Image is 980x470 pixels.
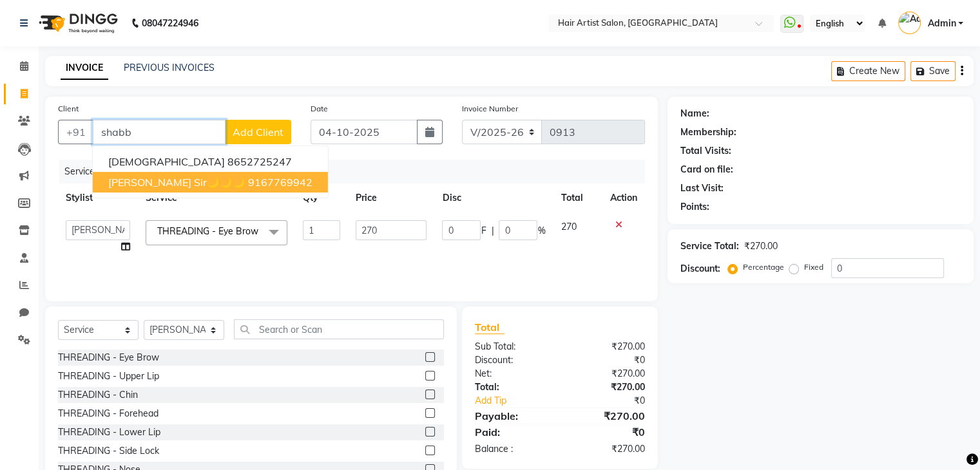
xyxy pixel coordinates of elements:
b: 08047224946 [142,5,198,41]
th: Price [348,183,434,212]
div: Card on file: [680,163,733,176]
div: ₹270.00 [744,240,778,253]
a: INVOICE [61,57,108,80]
th: Action [602,183,645,212]
div: Last Visit: [680,182,724,195]
div: ₹270.00 [560,381,655,394]
div: Net: [465,367,560,381]
ngb-highlight: 9167769942 [248,176,312,189]
div: Name: [680,107,709,120]
div: Discount: [680,262,720,276]
img: logo [33,5,121,41]
div: ₹0 [560,353,655,367]
span: 270 [561,221,576,232]
div: THREADING - Upper Lip [58,370,159,383]
div: ₹0 [560,424,655,440]
div: THREADING - Chin [58,388,138,402]
div: Total: [465,381,560,394]
input: Search or Scan [234,319,444,339]
label: Invoice Number [462,103,518,115]
button: +91 [58,120,94,144]
th: Stylist [58,183,138,212]
span: THREADING - Eye Brow [157,225,258,237]
div: THREADING - Lower Lip [58,426,160,439]
span: | [491,224,494,238]
span: [DEMOGRAPHIC_DATA] [108,155,225,168]
span: Admin [927,17,956,30]
div: Payable: [465,408,560,424]
div: Points: [680,200,709,214]
th: Disc [434,183,553,212]
div: ₹0 [575,394,654,408]
div: Sub Total: [465,340,560,353]
a: x [258,225,264,237]
label: Date [311,103,328,115]
button: Add Client [225,120,291,144]
input: Search by Name/Mobile/Email/Code [93,120,226,144]
span: % [537,224,545,238]
label: Percentage [743,261,784,273]
div: ₹270.00 [560,442,655,456]
div: Membership: [680,126,736,139]
label: Fixed [804,261,823,273]
div: THREADING - Side Lock [58,444,159,458]
span: [PERSON_NAME] Sir🌙🌙🌙 [108,176,245,189]
div: Discount: [465,353,560,367]
img: Admin [898,12,921,34]
div: ₹270.00 [560,408,655,424]
div: Service Total: [680,240,739,253]
div: THREADING - Forehead [58,407,159,420]
div: THREADING - Eye Brow [58,351,159,364]
div: Paid: [465,424,560,440]
span: F [481,224,486,238]
th: Total [553,183,602,212]
div: Services [59,160,655,183]
div: Total Visits: [680,144,731,158]
a: PREVIOUS INVOICES [124,62,215,73]
label: Client [58,103,79,115]
span: Total [475,321,504,334]
div: ₹270.00 [560,340,655,353]
div: Balance : [465,442,560,456]
span: Add Client [233,126,283,138]
div: ₹270.00 [560,367,655,381]
button: Save [910,61,956,81]
button: Create New [831,61,905,81]
a: Add Tip [465,394,575,408]
ngb-highlight: 8652725247 [227,155,292,168]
